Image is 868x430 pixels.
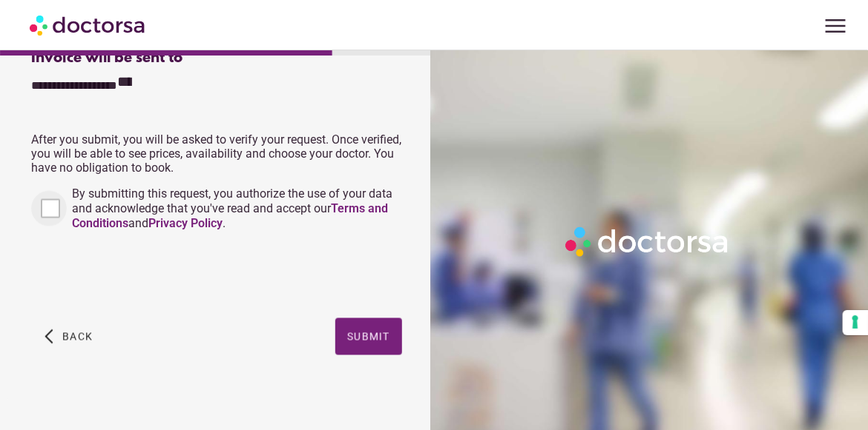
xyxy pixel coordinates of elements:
[148,216,223,230] a: Privacy Policy
[39,318,99,355] button: arrow_back_ios Back
[72,201,388,230] a: Terms and Conditions
[31,246,257,303] iframe: reCAPTCHA
[72,187,392,230] span: By submitting this request, you authorize the use of your data and acknowledge that you've read a...
[821,12,849,40] span: menu
[347,331,390,343] span: Submit
[31,132,401,175] p: After you submit, you will be asked to verify your request. Once verified, you will be able to se...
[561,222,734,261] img: Logo-Doctorsa-trans-White-partial-flat.png
[62,331,93,343] span: Back
[335,318,402,355] button: Submit
[843,310,868,335] button: Your consent preferences for tracking technologies
[31,50,401,67] div: Invoice will be sent to
[30,8,147,41] img: Doctorsa.com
